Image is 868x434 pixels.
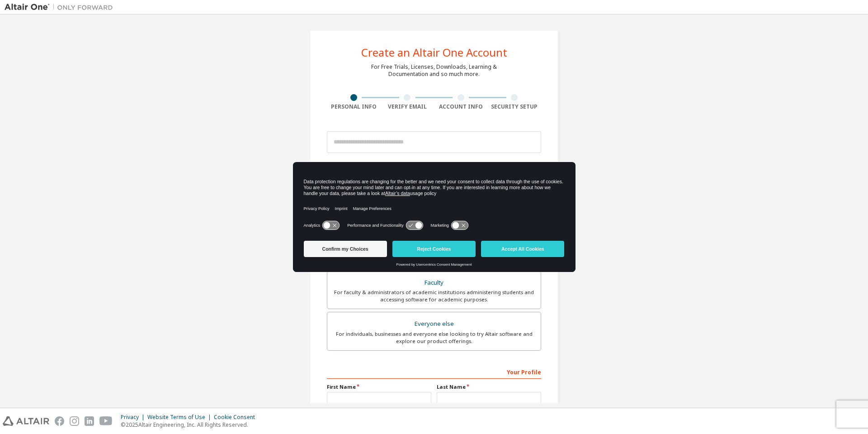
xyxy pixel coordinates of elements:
div: Faculty [333,277,535,289]
div: Security Setup [488,103,542,110]
img: Altair One [5,3,118,12]
div: Website Terms of Use [147,414,214,421]
img: facebook.svg [55,416,64,426]
img: linkedin.svg [85,416,94,426]
img: youtube.svg [99,416,113,426]
div: Cookie Consent [214,414,260,421]
div: For Free Trials, Licenses, Downloads, Learning & Documentation and so much more. [371,63,497,78]
div: For faculty & administrators of academic institutions administering students and accessing softwa... [333,289,535,303]
div: Personal Info [327,103,381,110]
label: First Name [327,383,431,391]
div: Account Info [434,103,488,110]
p: © 2025 Altair Engineering, Inc. All Rights Reserved. [121,421,260,429]
div: Privacy [121,414,147,421]
img: instagram.svg [70,416,79,426]
label: Last Name [437,383,541,391]
img: altair_logo.svg [3,416,49,426]
div: Create an Altair One Account [361,47,507,58]
div: Your Profile [327,364,541,379]
div: Verify Email [381,103,434,110]
div: For individuals, businesses and everyone else looking to try Altair software and explore our prod... [333,330,535,345]
div: Everyone else [333,318,535,330]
